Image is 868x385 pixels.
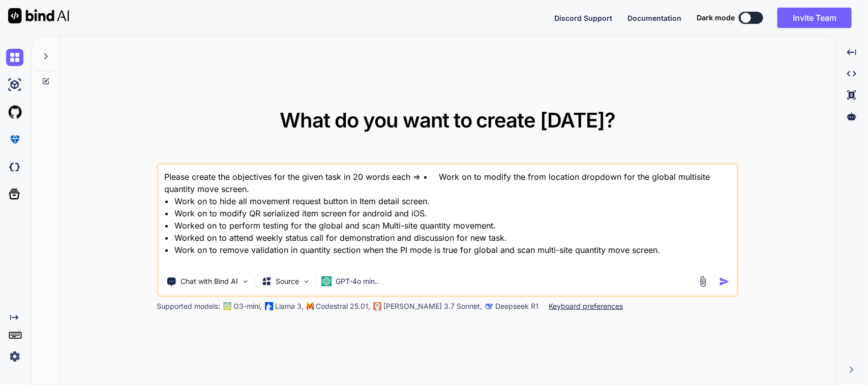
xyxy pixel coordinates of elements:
[307,303,314,310] img: Mistral-AI
[6,348,23,365] img: settings
[554,13,612,23] button: Discord Support
[627,14,681,22] span: Documentation
[242,277,250,286] img: Pick Tools
[276,276,300,286] p: Source
[6,131,23,148] img: premium
[627,13,681,23] button: Documentation
[234,301,262,311] p: O3-mini,
[265,302,274,310] img: Llama2
[697,13,735,23] span: Dark mode
[159,165,737,268] textarea: Please create the objectives for the given task in 20 words each => • Work on to modify the from ...
[777,8,852,28] button: Invite Team
[316,301,371,311] p: Codestral 25.01,
[336,276,379,286] p: GPT-4o min..
[224,302,232,310] img: GPT-4
[181,276,238,286] p: Chat with Bind AI
[496,301,539,311] p: Deepseek R1
[719,276,730,287] img: icon
[384,301,483,311] p: [PERSON_NAME] 3.7 Sonnet,
[549,301,623,311] p: Keyboard preferences
[6,158,23,176] img: darkCloudIdeIcon
[6,49,23,66] img: chat
[8,8,69,23] img: Bind AI
[6,76,23,93] img: ai-studio
[280,108,616,133] span: What do you want to create [DATE]?
[6,104,23,121] img: githubLight
[276,301,304,311] p: Llama 3,
[303,277,311,286] img: Pick Models
[554,14,612,22] span: Discord Support
[157,301,221,311] p: Supported models:
[322,276,332,286] img: GPT-4o mini
[486,302,494,310] img: claude
[374,302,382,310] img: claude
[697,276,709,287] img: attachment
